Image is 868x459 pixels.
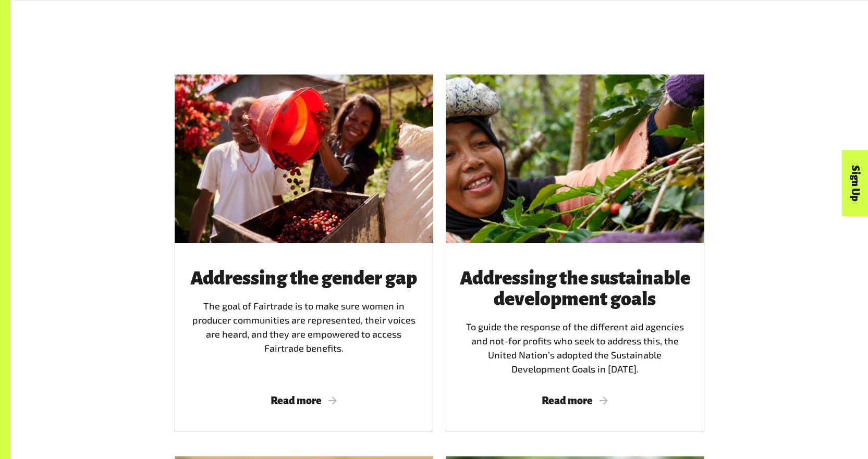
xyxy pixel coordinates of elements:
span: Read more [187,395,421,406]
h3: Addressing the sustainable development goals [458,268,692,309]
a: Addressing the gender gapThe goal of Fairtrade is to make sure women in producer communities are ... [175,75,433,431]
div: To guide the response of the different aid agencies and not-for profits who seek to address this,... [458,268,692,376]
a: Addressing the sustainable development goalsTo guide the response of the different aid agencies a... [446,75,704,431]
span: Read more [458,395,692,406]
h3: Addressing the gender gap [187,268,421,289]
div: The goal of Fairtrade is to make sure women in producer communities are represented, their voices... [187,268,421,376]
